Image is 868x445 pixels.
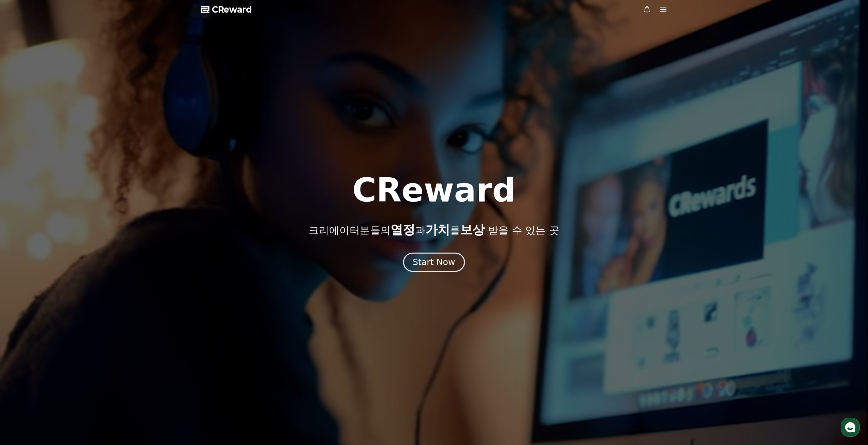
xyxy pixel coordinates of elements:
[309,223,559,237] p: 크리에이터분들의 과 를 받을 수 있는 곳
[391,223,415,237] span: 열정
[403,252,465,272] button: Start Now
[413,256,455,268] div: Start Now
[425,223,450,237] span: 가치
[2,216,45,233] a: 홈
[45,216,88,233] a: 대화
[212,4,252,15] span: CReward
[105,226,114,232] span: 설정
[404,260,464,266] a: Start Now
[62,227,71,232] span: 대화
[460,223,485,237] span: 보상
[201,4,252,15] a: CReward
[21,226,26,232] span: 홈
[88,216,131,233] a: 설정
[352,174,516,207] h1: CReward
